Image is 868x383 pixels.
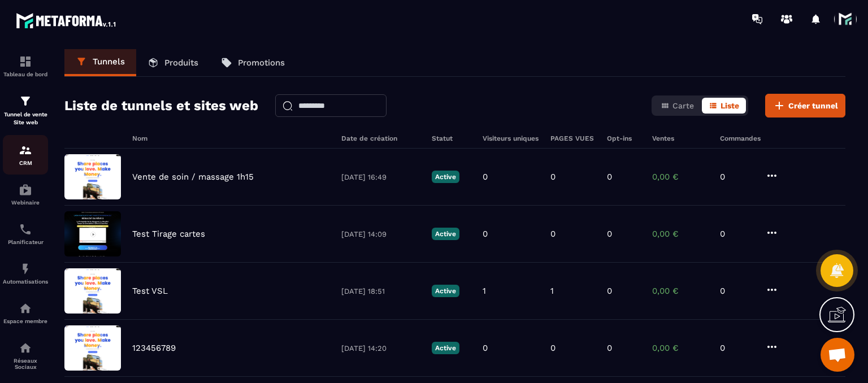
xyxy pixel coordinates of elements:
[132,286,168,296] p: Test VSL
[341,287,420,295] p: [DATE] 18:51
[607,172,612,182] p: 0
[16,10,118,31] img: logo
[3,214,48,254] a: schedulerschedulerPlanificateur
[341,344,420,352] p: [DATE] 14:20
[19,341,32,355] img: social-network
[720,172,754,182] p: 0
[210,49,296,76] a: Promotions
[341,230,420,238] p: [DATE] 14:09
[483,343,488,353] p: 0
[19,183,32,197] img: automations
[93,56,125,67] p: Tunnels
[550,229,555,239] p: 0
[652,134,709,142] h6: Ventes
[3,358,48,370] p: Réseaux Sociaux
[483,229,488,239] p: 0
[3,135,48,175] a: formationformationCRM
[3,111,48,127] p: Tunnel de vente Site web
[765,94,845,117] button: Créer tunnel
[19,55,32,68] img: formation
[64,268,121,314] img: image
[432,134,471,142] h6: Statut
[64,154,121,199] img: image
[19,302,32,315] img: automations
[720,134,761,142] h6: Commandes
[702,98,746,114] button: Liste
[652,229,709,239] p: 0,00 €
[652,343,709,353] p: 0,00 €
[132,172,254,182] p: Vente de soin / massage 1h15
[3,278,48,285] p: Automatisations
[788,100,838,111] span: Créer tunnel
[3,46,48,86] a: formationformationTableau de bord
[607,134,641,142] h6: Opt-ins
[132,229,205,239] p: Test Tirage cartes
[19,94,32,108] img: formation
[64,49,136,76] a: Tunnels
[3,160,48,166] p: CRM
[3,318,48,324] p: Espace membre
[341,173,420,181] p: [DATE] 16:49
[164,58,198,68] p: Produits
[483,134,539,142] h6: Visiteurs uniques
[654,98,701,114] button: Carte
[607,286,612,296] p: 0
[3,333,48,378] a: social-networksocial-networkRéseaux Sociaux
[3,254,48,293] a: automationsautomationsAutomatisations
[19,262,32,276] img: automations
[432,171,459,183] p: Active
[19,223,32,236] img: scheduler
[721,101,739,110] span: Liste
[720,286,754,296] p: 0
[672,101,694,110] span: Carte
[3,86,48,135] a: formationformationTunnel de vente Site web
[550,286,554,296] p: 1
[432,285,459,297] p: Active
[64,211,121,256] img: image
[238,58,285,68] p: Promotions
[550,343,555,353] p: 0
[550,172,555,182] p: 0
[64,94,258,117] h2: Liste de tunnels et sites web
[607,229,612,239] p: 0
[607,343,612,353] p: 0
[136,49,210,76] a: Produits
[483,286,486,296] p: 1
[432,228,459,240] p: Active
[341,134,420,142] h6: Date de création
[132,134,330,142] h6: Nom
[720,343,754,353] p: 0
[64,325,121,371] img: image
[483,172,488,182] p: 0
[19,143,32,157] img: formation
[3,239,48,245] p: Planificateur
[432,342,459,354] p: Active
[821,338,854,372] div: Ouvrir le chat
[132,343,176,353] p: 123456789
[3,293,48,333] a: automationsautomationsEspace membre
[652,172,709,182] p: 0,00 €
[652,286,709,296] p: 0,00 €
[3,71,48,77] p: Tableau de bord
[550,134,596,142] h6: PAGES VUES
[3,199,48,206] p: Webinaire
[720,229,754,239] p: 0
[3,175,48,214] a: automationsautomationsWebinaire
